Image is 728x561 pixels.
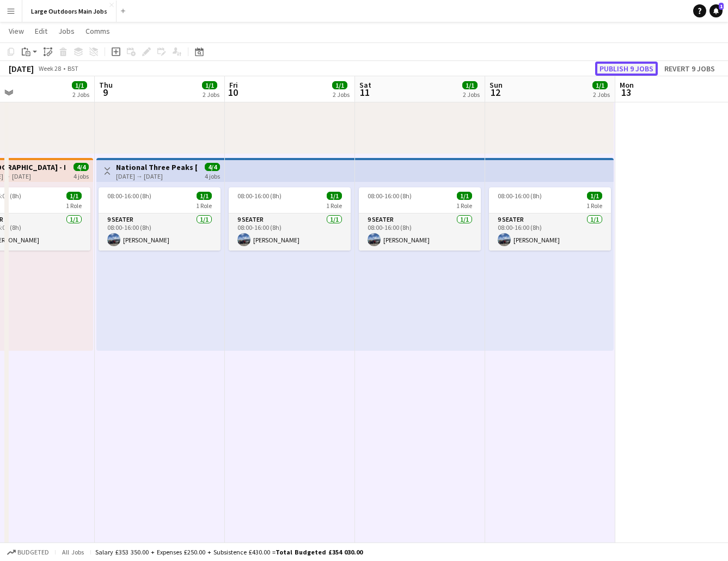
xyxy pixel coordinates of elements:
[229,187,351,251] app-job-card: 08:00-16:00 (8h)1/11 Role9 Seater1/108:00-16:00 (8h)[PERSON_NAME]
[5,546,51,558] button: Budgeted
[488,86,503,99] span: 12
[68,64,78,72] div: BST
[116,162,197,172] h3: National Three Peaks [DATE]
[593,90,610,99] div: 2 Jobs
[72,90,89,99] div: 2 Jobs
[36,64,63,72] span: Week 28
[60,548,86,556] span: All jobs
[22,1,117,22] button: Large Outdoors Main Jobs
[326,202,342,210] span: 1 Role
[587,192,602,200] span: 1/1
[489,214,611,251] app-card-role: 9 Seater1/108:00-16:00 (8h)[PERSON_NAME]
[276,548,363,556] span: Total Budgeted £354 030.00
[97,86,113,99] span: 9
[99,80,113,90] span: Thu
[618,86,634,99] span: 13
[489,187,611,251] app-job-card: 08:00-16:00 (8h)1/11 Role9 Seater1/108:00-16:00 (8h)[PERSON_NAME]
[205,163,220,171] span: 4/4
[456,202,472,210] span: 1 Role
[327,192,342,200] span: 1/1
[719,3,724,10] span: 1
[107,192,151,200] span: 08:00-16:00 (8h)
[333,90,350,99] div: 2 Jobs
[359,187,481,251] app-job-card: 08:00-16:00 (8h)1/11 Role9 Seater1/108:00-16:00 (8h)[PERSON_NAME]
[196,202,212,210] span: 1 Role
[81,24,114,38] a: Comms
[9,26,24,36] span: View
[359,80,371,90] span: Sat
[99,214,221,251] app-card-role: 9 Seater1/108:00-16:00 (8h)[PERSON_NAME]
[85,26,110,36] span: Comms
[709,4,723,17] a: 1
[368,192,412,200] span: 08:00-16:00 (8h)
[359,214,481,251] app-card-role: 9 Seater1/108:00-16:00 (8h)[PERSON_NAME]
[17,548,49,556] span: Budgeted
[592,81,608,89] span: 1/1
[54,24,79,38] a: Jobs
[197,192,212,200] span: 1/1
[74,163,89,171] span: 4/4
[620,80,634,90] span: Mon
[66,202,82,210] span: 1 Role
[462,81,478,89] span: 1/1
[203,90,219,99] div: 2 Jobs
[332,81,347,89] span: 1/1
[35,26,47,36] span: Edit
[202,81,217,89] span: 1/1
[116,172,197,180] div: [DATE] → [DATE]
[9,63,34,74] div: [DATE]
[4,24,28,38] a: View
[30,24,52,38] a: Edit
[205,171,220,180] div: 4 jobs
[229,214,351,251] app-card-role: 9 Seater1/108:00-16:00 (8h)[PERSON_NAME]
[228,86,238,99] span: 10
[58,26,75,36] span: Jobs
[595,62,658,76] button: Publish 9 jobs
[72,81,87,89] span: 1/1
[490,80,503,90] span: Sun
[660,62,719,76] button: Revert 9 jobs
[358,86,371,99] span: 11
[229,80,238,90] span: Fri
[498,192,542,200] span: 08:00-16:00 (8h)
[457,192,472,200] span: 1/1
[99,187,221,251] app-job-card: 08:00-16:00 (8h)1/11 Role9 Seater1/108:00-16:00 (8h)[PERSON_NAME]
[66,192,82,200] span: 1/1
[74,171,89,180] div: 4 jobs
[463,90,480,99] div: 2 Jobs
[586,202,602,210] span: 1 Role
[95,548,363,556] div: Salary £353 350.00 + Expenses £250.00 + Subsistence £430.00 =
[237,192,282,200] span: 08:00-16:00 (8h)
